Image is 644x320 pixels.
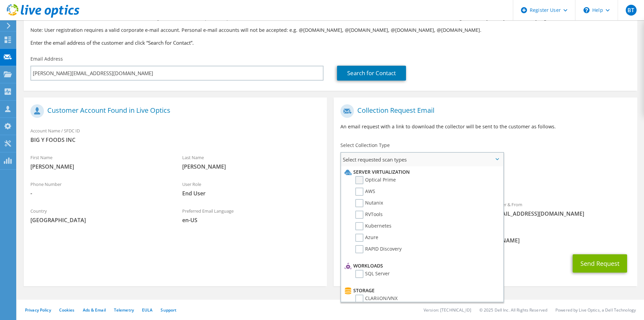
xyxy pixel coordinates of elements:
[59,307,75,313] a: Cookies
[30,56,63,62] label: Email Address
[355,270,390,278] label: SQL Server
[626,5,637,16] span: BT
[30,190,169,197] span: -
[340,104,627,118] h1: Collection Request Email
[355,176,396,184] label: Optical Prime
[114,307,134,313] a: Telemetry
[175,204,327,227] div: Preferred Email Language
[161,307,176,313] a: Support
[355,199,383,207] label: Nutanix
[182,190,320,197] span: End User
[355,234,378,242] label: Azure
[30,163,169,170] span: [PERSON_NAME]
[341,153,503,166] span: Select requested scan types
[25,307,51,313] a: Privacy Policy
[182,216,320,224] span: en-US
[24,204,175,227] div: Country
[355,245,402,253] label: RAPID Discovery
[175,150,327,174] div: Last Name
[142,307,152,313] a: EULA
[343,262,500,270] li: Workloads
[182,163,320,170] span: [PERSON_NAME]
[355,188,375,196] label: AWS
[343,168,500,176] li: Server Virtualization
[30,216,169,224] span: [GEOGRAPHIC_DATA]
[24,124,327,147] div: Account Name / SFDC ID
[83,307,106,313] a: Ads & Email
[30,26,630,34] p: Note: User registration requires a valid corporate e-mail account. Personal e-mail accounts will ...
[30,136,320,144] span: BIG Y FOODS INC
[30,104,317,118] h1: Customer Account Found in Live Optics
[175,177,327,200] div: User Role
[492,210,630,217] span: [EMAIL_ADDRESS][DOMAIN_NAME]
[334,169,637,194] div: Requested Collections
[485,197,637,221] div: Sender & From
[573,254,627,273] button: Send Request
[355,295,398,303] label: CLARiiON/VNX
[355,222,391,230] label: Kubernetes
[355,211,383,219] label: RVTools
[340,123,630,130] p: An email request with a link to download the collector will be sent to the customer as follows.
[479,307,547,313] li: © 2025 Dell Inc. All Rights Reserved
[343,286,500,295] li: Storage
[30,39,630,46] h3: Enter the email address of the customer and click “Search for Contact”.
[583,7,590,13] svg: \n
[334,224,637,248] div: CC & Reply To
[337,66,406,81] a: Search for Contact
[24,150,175,174] div: First Name
[424,307,471,313] li: Version: [TECHNICAL_ID]
[340,142,390,149] label: Select Collection Type
[334,197,485,221] div: To
[24,177,175,200] div: Phone Number
[555,307,636,313] li: Powered by Live Optics, a Dell Technology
